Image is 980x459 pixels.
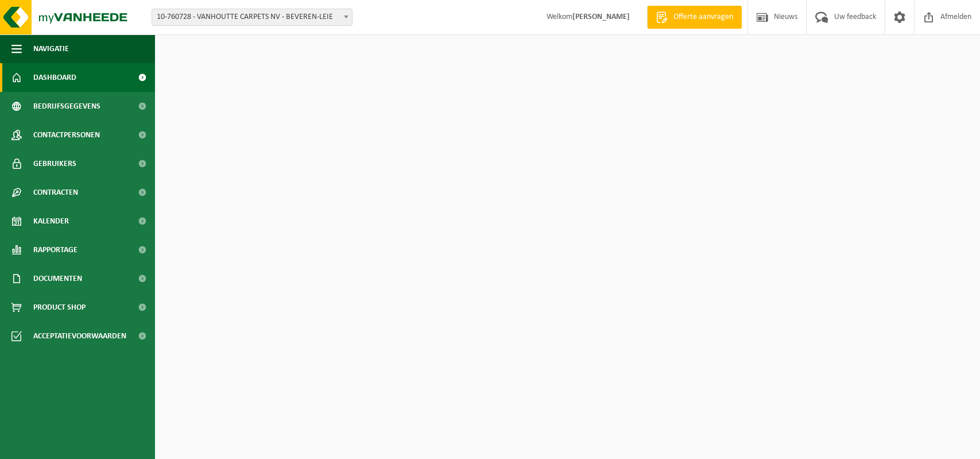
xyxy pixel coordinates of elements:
[671,11,736,23] span: Offerte aanvragen
[33,236,78,264] span: Rapportage
[572,13,630,21] strong: [PERSON_NAME]
[33,149,76,178] span: Gebruikers
[152,9,352,25] span: 10-760728 - VANHOUTTE CARPETS NV - BEVEREN-LEIE
[33,92,100,121] span: Bedrijfsgegevens
[647,6,742,29] a: Offerte aanvragen
[33,121,100,149] span: Contactpersonen
[33,207,69,236] span: Kalender
[33,63,76,92] span: Dashboard
[33,322,126,350] span: Acceptatievoorwaarden
[33,264,82,293] span: Documenten
[152,9,353,26] span: 10-760728 - VANHOUTTE CARPETS NV - BEVEREN-LEIE
[33,293,86,322] span: Product Shop
[33,178,78,207] span: Contracten
[33,34,69,63] span: Navigatie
